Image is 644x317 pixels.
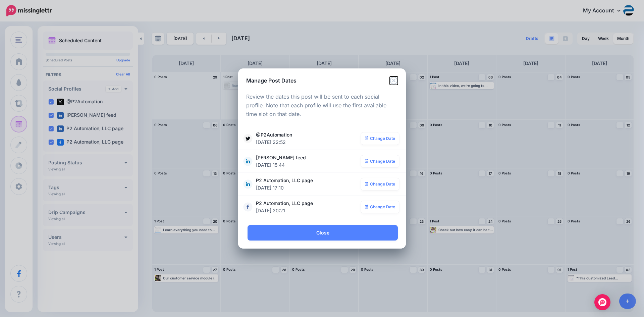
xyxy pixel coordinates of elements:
[361,133,399,145] a: Change Date
[256,177,361,192] span: P2 Automation, LLC page
[256,139,358,146] span: [DATE] 22:52
[246,93,398,119] p: Review the dates this post will be sent to each social profile. Note that each profile will use t...
[594,294,610,310] div: Open Intercom Messenger
[361,155,399,167] a: Change Date
[390,76,398,85] button: Close
[256,161,358,169] span: [DATE] 15:44
[246,76,297,85] h5: Manage Post Dates
[256,154,361,169] span: [PERSON_NAME] feed
[256,207,358,214] span: [DATE] 20:21
[361,178,399,190] a: Change Date
[248,225,398,241] a: Close
[361,201,399,213] a: Change Date
[256,200,361,214] span: P2 Automation, LLC page
[256,184,358,192] span: [DATE] 17:10
[256,131,361,146] span: @P2Automation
